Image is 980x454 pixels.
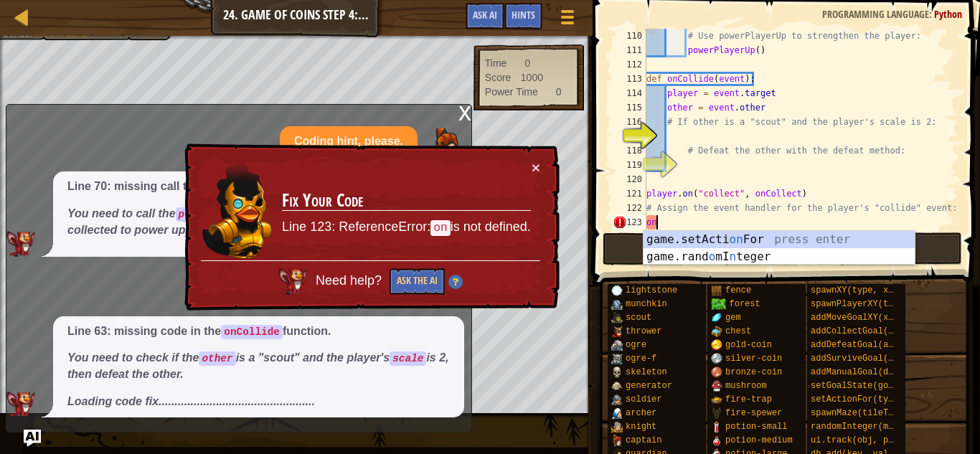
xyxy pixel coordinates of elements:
img: AI [6,392,35,417]
span: archer [626,408,656,418]
span: generator [626,381,672,391]
span: knight [626,422,656,432]
span: Hints [512,8,535,22]
img: portrait.png [611,366,623,378]
div: 0 [525,56,531,70]
img: portrait.png [611,380,623,392]
button: Show game menu [550,3,585,37]
span: addManualGoal(description) [811,367,945,377]
img: portrait.png [711,435,722,446]
em: You need to check if the is a "scout" and the player's is 2, then defeat the other. [67,351,449,380]
div: 122 [613,201,646,215]
div: 113 [613,72,646,86]
h3: Fix Your Code [282,191,531,211]
span: fire-trap [725,394,772,405]
img: portrait.png [611,285,623,296]
span: ogre [626,340,646,350]
span: scout [626,313,651,323]
span: addSurviveGoal(seconds) [811,354,930,364]
div: 119 [613,158,646,172]
button: × [532,160,540,175]
img: Player [432,128,461,157]
img: trees_1.png [711,298,726,310]
p: Coding hint, please. [294,133,403,150]
span: bronze-coin [725,367,782,377]
div: 117 [613,129,646,143]
div: 123 [613,215,646,230]
button: Ask AI [466,3,504,29]
div: 112 [613,57,646,72]
div: Power Time [485,85,538,99]
p: Line 123: ReferenceError: is not defined. [282,218,531,237]
div: 110 [613,29,646,43]
span: spawnXY(type, x, y) [811,285,909,295]
span: spawnMaze(tileType, seed) [811,408,940,418]
div: 111 [613,43,646,57]
div: 120 [613,172,646,186]
button: Ask AI [24,430,41,447]
span: randomInteger(min, max) [811,422,930,432]
span: gem [725,313,741,323]
span: soldier [626,394,661,405]
span: fence [725,285,751,295]
div: 121 [613,186,646,201]
img: portrait.png [711,339,722,351]
img: portrait.png [711,312,722,323]
img: portrait.png [611,339,623,351]
span: mushroom [725,381,767,391]
div: 1000 [521,70,543,85]
span: setGoalState(goal, success) [811,381,950,391]
code: scale [390,351,426,366]
div: 114 [613,86,646,100]
em: Loading code fix................................................. [67,395,315,407]
p: Line 63: missing code in the function. [67,323,450,340]
div: 115 [613,100,646,115]
img: portrait.png [611,353,623,364]
img: AI [278,268,307,294]
img: portrait.png [611,394,623,405]
img: Hint [448,275,463,289]
span: munchkin [626,299,667,309]
span: ui.track(obj, prop) [811,435,909,445]
p: Line 70: missing call to . [67,179,450,195]
img: portrait.png [611,298,623,310]
span: potion-small [725,422,787,432]
code: powerPlayerUp() [176,207,275,222]
span: Programming language [822,7,929,21]
img: portrait.png [711,407,722,419]
span: silver-coin [725,354,782,364]
span: forest [729,299,760,309]
img: duck_ritic.png [202,161,273,260]
img: portrait.png [611,326,623,337]
span: addDefeatGoal(amount) [811,340,919,350]
img: portrait.png [711,326,722,337]
img: portrait.png [711,366,722,378]
span: spawnPlayerXY(type, x, y) [811,299,940,309]
div: Time [485,56,507,70]
img: AI [6,231,35,257]
img: portrait.png [611,312,623,323]
img: portrait.png [611,435,623,446]
div: Score [485,70,512,85]
code: onCollide [221,325,283,339]
img: portrait.png [711,285,722,296]
span: addCollectGoal(amount) [811,326,924,336]
img: portrait.png [711,421,722,432]
span: potion-medium [725,435,793,445]
div: x [458,105,471,119]
div: 124 [613,230,646,244]
em: You need to call the function when a "mushroom" is collected to power up the player. [67,207,448,236]
span: ogre-f [626,354,656,364]
span: Ask AI [473,8,497,22]
code: on [430,220,450,236]
img: portrait.png [711,353,722,364]
span: gold-coin [725,340,772,350]
span: fire-spewer [725,408,782,418]
span: addMoveGoalXY(x, y) [811,313,909,323]
span: thrower [626,326,661,336]
img: portrait.png [711,394,722,405]
div: 118 [613,143,646,158]
code: other [199,351,235,366]
span: Python [934,7,962,21]
span: chest [725,326,751,336]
